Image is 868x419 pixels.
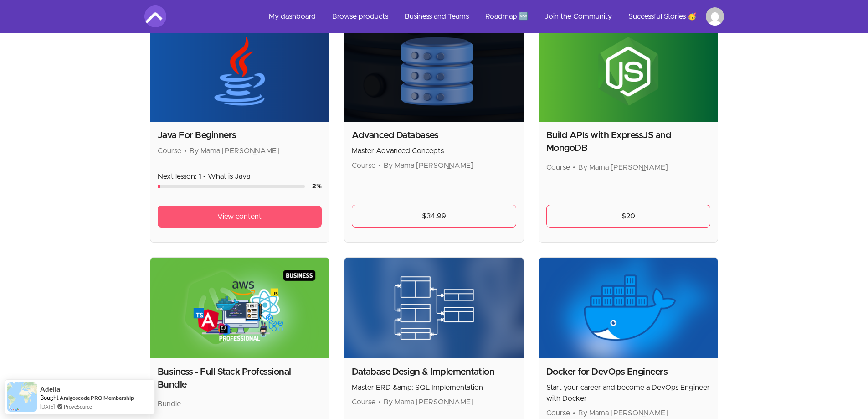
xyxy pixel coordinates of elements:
a: My dashboard [262,5,323,27]
a: Business and Teams [397,5,476,27]
span: By Mama [PERSON_NAME] [190,147,279,155]
p: Start your career and become a DevOps Engineer with Docker [546,382,711,404]
span: Bundle [158,400,181,408]
span: Bought [40,394,59,401]
span: Course [158,147,181,155]
span: Course [352,398,375,406]
img: provesource social proof notification image [7,382,37,412]
h2: Business - Full Stack Professional Bundle [158,366,322,391]
p: Next lesson: 1 - What is Java [158,171,322,182]
span: Course [352,162,375,169]
a: Successful Stories 🥳 [621,5,704,27]
span: By Mama [PERSON_NAME] [578,409,668,417]
h2: Docker for DevOps Engineers [546,366,711,378]
span: By Mama [PERSON_NAME] [578,164,668,171]
a: Roadmap 🆕 [478,5,535,27]
img: Product image for Docker for DevOps Engineers [539,258,718,358]
a: Amigoscode PRO Membership [60,394,134,402]
span: 2 % [312,183,322,190]
a: ProveSource [64,403,92,410]
span: • [573,164,575,171]
a: Browse products [325,5,395,27]
h2: Java For Beginners [158,129,322,142]
nav: Main [262,5,724,27]
span: Course [546,409,570,417]
img: Amigoscode logo [144,5,166,27]
div: Course progress [158,185,305,188]
h2: Build APIs with ExpressJS and MongoDB [546,129,711,155]
img: Product image for Java For Beginners [150,21,329,122]
a: $20 [546,205,711,228]
span: [DATE] [40,403,55,410]
img: Product image for Build APIs with ExpressJS and MongoDB [539,21,718,122]
span: View content [217,211,262,222]
span: • [378,162,381,169]
a: Join the Community [537,5,619,27]
span: By Mama [PERSON_NAME] [384,162,473,169]
span: • [378,398,381,406]
img: Profile image for Malahat Shukurova [706,7,724,26]
img: Product image for Database Design & Implementation [344,258,524,358]
p: Master Advanced Concepts [352,145,516,156]
span: • [573,409,575,417]
span: By Mama [PERSON_NAME] [384,398,473,406]
span: Adella [40,385,60,393]
h2: Database Design & Implementation [352,366,516,378]
a: View content [158,206,322,228]
span: Course [546,164,570,171]
img: Product image for Advanced Databases [344,21,524,122]
a: $34.99 [352,205,516,228]
h2: Advanced Databases [352,129,516,142]
span: • [184,147,187,155]
p: Master ERD &amp; SQL Implementation [352,382,516,393]
img: Product image for Business - Full Stack Professional Bundle [150,258,329,358]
